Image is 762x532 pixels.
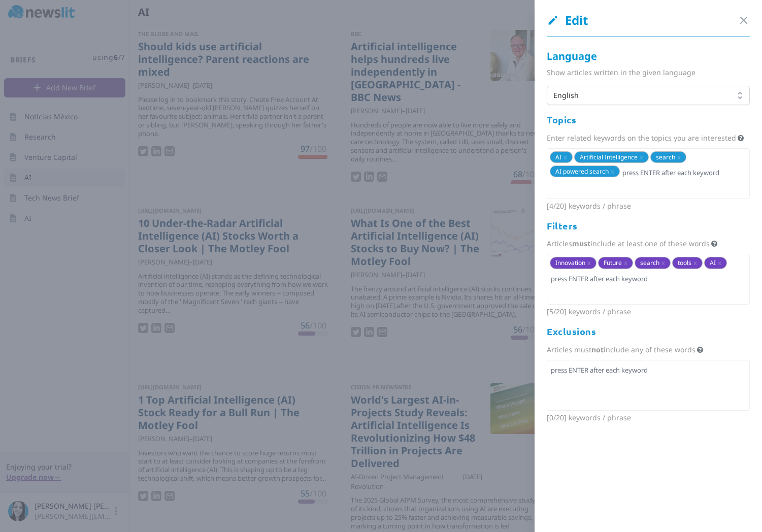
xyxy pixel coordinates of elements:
[547,411,750,423] div: [ 0 / 20 ] keywords / phrase
[718,258,721,267] span: x
[555,153,561,161] span: AI
[656,153,675,161] span: search
[547,49,750,63] div: Language
[547,345,695,354] span: Articles must include any of these words
[547,325,596,337] span: Exclusions
[553,90,729,101] span: English
[550,363,745,377] input: press ENTER after each keyword
[621,165,745,180] input: press ENTER after each keyword
[587,258,591,267] span: x
[640,153,643,161] span: x
[677,153,681,161] span: x
[547,68,750,78] div: Show articles written in the given language
[547,239,710,248] span: Articles include at least one of these words
[624,258,627,267] span: x
[678,258,691,267] span: tools
[611,167,614,176] span: x
[661,258,665,267] span: x
[640,258,659,267] span: search
[547,133,736,143] span: Enter related keywords on the topics you are interested
[572,239,590,248] strong: must
[547,86,750,105] button: English
[555,167,609,176] span: AI powered search
[693,258,697,267] span: x
[547,220,578,231] span: Filters
[564,153,567,161] span: x
[547,114,576,125] span: Topics
[547,12,588,28] span: Edit
[547,199,750,211] div: [ 4 / 20 ] keywords / phrase
[550,272,745,286] input: press ENTER after each keyword
[580,153,638,161] span: Artificial Intelligence
[547,305,750,317] div: [ 5 / 20 ] keywords / phrase
[555,258,585,267] span: Innovation
[591,345,604,354] strong: not
[604,258,622,267] span: Future
[710,258,716,267] span: AI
